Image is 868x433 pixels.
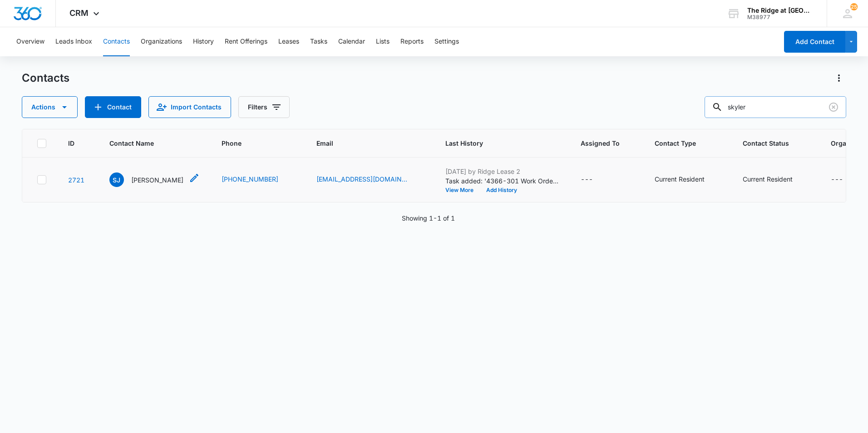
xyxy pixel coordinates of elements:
div: Assigned To - - Select to Edit Field [581,174,609,185]
button: History [193,27,214,56]
button: Leases [278,27,299,56]
button: Tasks [310,27,327,56]
span: Contact Type [655,138,708,148]
button: Calendar [338,27,365,56]
div: Contact Status - Current Resident - Select to Edit Field [743,174,809,185]
div: Phone - (970) 988-4962 - Select to Edit Field [222,174,295,185]
button: Reports [400,27,424,56]
a: Navigate to contact details page for Skyler Jones [68,176,84,184]
h1: Contacts [22,71,69,85]
span: Phone [222,138,281,148]
input: Search Contacts [705,96,846,118]
div: account id [747,14,814,20]
button: Actions [832,71,846,85]
div: Current Resident [655,174,705,184]
button: Lists [376,27,390,56]
button: Settings [434,27,459,56]
a: [EMAIL_ADDRESS][DOMAIN_NAME] [316,174,407,184]
a: [PHONE_NUMBER] [222,174,278,184]
div: --- [831,174,843,185]
div: account name [747,7,814,14]
button: Add Contact [85,96,141,118]
button: Rent Offerings [225,27,267,56]
button: Import Contacts [148,96,231,118]
span: ID [68,138,74,148]
span: Email [316,138,410,148]
p: [PERSON_NAME] [131,175,183,185]
div: Contact Name - Skyler Jones - Select to Edit Field [109,172,200,187]
div: Contact Type - Current Resident - Select to Edit Field [655,174,721,185]
p: Showing 1-1 of 1 [402,213,455,223]
div: Current Resident [743,174,793,184]
div: --- [581,174,593,185]
button: View More [445,187,480,193]
div: notifications count [850,3,858,10]
button: Add Contact [784,31,845,53]
span: Last History [445,138,546,148]
span: Assigned To [581,138,620,148]
button: Overview [16,27,44,56]
button: Organizations [141,27,182,56]
span: Contact Status [743,138,796,148]
span: Contact Name [109,138,187,148]
span: SJ [109,172,124,187]
span: 25 [850,3,858,10]
p: [DATE] by Ridge Lease 2 [445,167,559,176]
button: Contacts [103,27,130,56]
button: Clear [826,100,841,114]
button: Leads Inbox [55,27,92,56]
button: Filters [238,96,290,118]
div: Email - skyhighdiesel@gmail.com - Select to Edit Field [316,174,424,185]
button: Add History [480,187,523,193]
span: CRM [69,8,89,18]
button: Actions [22,96,78,118]
p: Task added: '4366-301 Work Order Light fixture and bulbs' [445,176,559,186]
div: Organization - - Select to Edit Field [831,174,859,185]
